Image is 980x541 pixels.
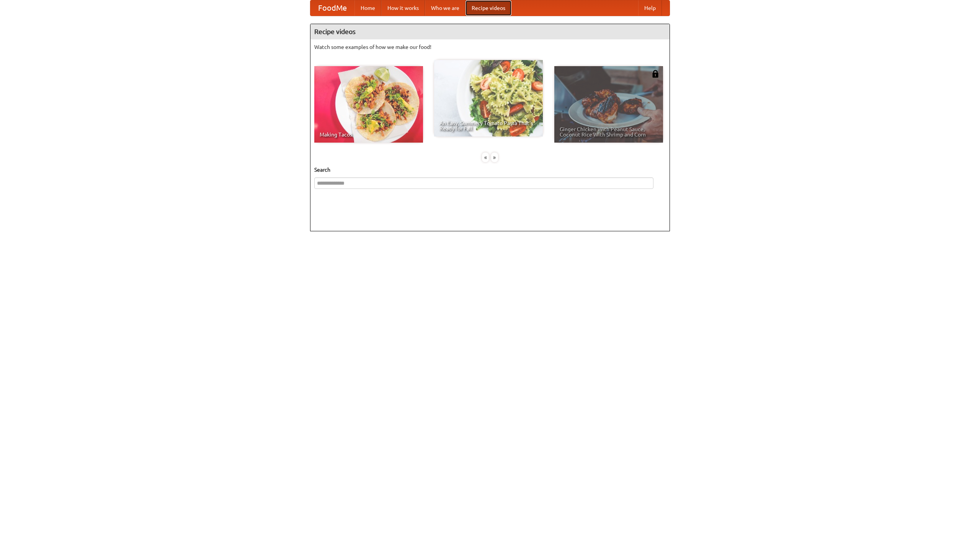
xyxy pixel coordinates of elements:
a: Making Tacos [314,66,423,143]
a: How it works [381,0,425,16]
div: « [482,153,489,162]
div: » [491,153,498,162]
a: Recipe videos [465,0,511,16]
h4: Recipe videos [310,24,670,39]
img: 483408.png [652,70,659,78]
a: FoodMe [310,0,354,16]
a: Who we are [425,0,465,16]
a: Home [354,0,381,16]
a: Help [638,0,662,16]
span: Making Tacos [320,132,418,137]
p: Watch some examples of how we make our food! [314,43,666,51]
h5: Search [314,166,666,174]
span: An Easy, Summery Tomato Pasta That's Ready for Fall [439,120,537,131]
a: An Easy, Summery Tomato Pasta That's Ready for Fall [434,60,543,136]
